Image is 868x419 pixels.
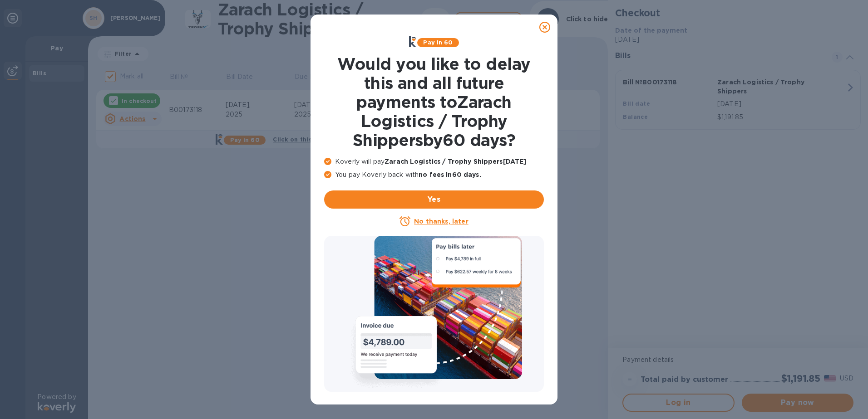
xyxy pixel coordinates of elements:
b: no fees in 60 days . [419,171,481,178]
u: No thanks, later [414,218,468,225]
h1: Would you like to delay this and all future payments to Zarach Logistics / Trophy Shippers by 60 ... [324,54,544,150]
b: Pay in 60 [423,39,453,46]
span: Yes [331,194,537,205]
button: Yes [324,190,544,209]
b: Zarach Logistics / Trophy Shippers [DATE] [385,158,526,165]
p: Koverly will pay [324,157,544,166]
p: You pay Koverly back with [324,170,544,180]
